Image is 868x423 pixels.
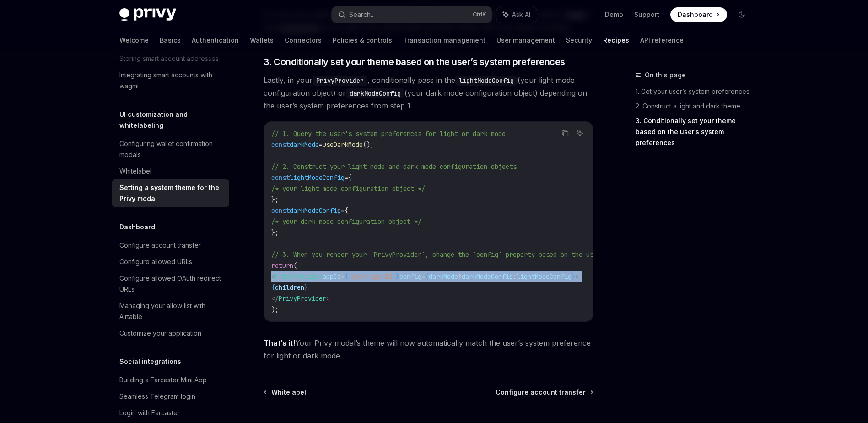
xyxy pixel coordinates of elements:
[112,270,229,298] a: Configure allowed OAuth redirect URLs
[512,10,530,19] span: Ask AI
[271,174,290,182] span: const
[119,300,224,322] div: Managing your allow list with Airtable
[575,272,579,281] span: >
[264,55,565,68] span: 3. Conditionally set your theme based on the user’s system preferences
[119,8,176,21] img: dark logo
[496,388,593,397] a: Configure account transfer
[119,273,224,295] div: Configure allowed OAuth redirect URLs
[112,136,229,163] a: Configuring wallet confirmation modals
[425,272,429,281] span: {
[345,174,348,182] span: =
[462,272,513,281] span: darkModeConfig
[160,29,181,51] a: Basics
[112,372,229,388] a: Building a Farcaster Mini App
[326,294,330,303] span: >
[290,174,345,182] span: lightModeConfig
[271,272,275,281] span: <
[323,141,363,149] span: useDarkMode
[333,29,392,51] a: Policies & controls
[403,29,485,51] a: Transaction management
[345,272,348,281] span: {
[513,272,517,281] span: :
[279,294,326,303] span: PrivyProvider
[285,29,322,51] a: Connectors
[640,29,684,51] a: API reference
[421,272,425,281] span: =
[119,407,180,418] div: Login with Farcaster
[264,338,295,347] strong: That’s it!
[264,388,306,397] a: Whitelabel
[574,127,586,139] button: Ask AI
[678,10,713,19] span: Dashboard
[571,272,575,281] span: }
[119,256,192,267] div: Configure allowed URLs
[119,391,195,402] div: Seamless Telegram login
[112,388,229,405] a: Seamless Telegram login
[119,138,224,160] div: Configuring wallet confirmation modals
[455,76,518,86] code: lightModeConfig
[396,272,399,281] span: }
[319,141,323,149] span: =
[429,272,458,281] span: darkMode
[603,29,629,51] a: Recipes
[636,99,756,114] a: 2. Construct a light and dark theme
[112,163,229,179] a: Whitelabel
[119,70,224,92] div: Integrating smart accounts with wagmi
[271,163,517,171] span: // 2. Construct your light mode and dark mode configuration objects
[313,76,367,86] code: PrivyProvider
[112,67,229,94] a: Integrating smart accounts with wagmi
[264,336,593,362] span: Your Privy modal’s theme will now automatically match the user’s system preference for light or d...
[645,70,686,81] span: On this page
[636,84,756,99] a: 1. Get your user’s system preferences
[250,29,274,51] a: Wallets
[341,272,345,281] span: =
[290,206,341,215] span: darkModeConfig
[271,305,279,314] span: );
[112,179,229,207] a: Setting a system theme for the Privy modal
[112,237,229,254] a: Configure account transfer
[112,298,229,325] a: Managing your allow list with Airtable
[119,240,201,251] div: Configure account transfer
[323,272,341,281] span: appId
[119,374,207,385] div: Building a Farcaster Mini App
[348,272,396,281] span: 'your-app-ID'
[119,222,155,233] h5: Dashboard
[119,29,149,51] a: Welcome
[363,141,374,149] span: ();
[349,9,375,20] div: Search...
[112,405,229,421] a: Login with Farcaster
[119,328,201,339] div: Customize your application
[345,206,348,215] span: {
[271,294,279,303] span: </
[332,6,492,23] button: Search...CtrlK
[496,29,555,51] a: User management
[119,109,229,131] h5: UI customization and whitelabeling
[275,272,323,281] span: PrivyProvider
[399,272,421,281] span: config
[271,228,279,237] span: };
[271,141,290,149] span: const
[271,250,678,259] span: // 3. When you render your `PrivyProvider`, change the `config` property based on the user's syst...
[605,10,623,19] a: Demo
[271,195,279,204] span: };
[112,254,229,270] a: Configure allowed URLs
[473,11,486,18] span: Ctrl K
[271,130,506,138] span: // 1. Query the user's system preferences for light or dark mode
[192,29,239,51] a: Authentication
[275,283,304,292] span: children
[496,388,586,397] span: Configure account transfer
[271,217,421,226] span: /* your dark mode configuration object */
[517,272,571,281] span: lightModeConfig
[670,7,727,22] a: Dashboard
[458,272,462,281] span: ?
[496,6,537,23] button: Ask AI
[348,174,352,182] span: {
[264,74,593,112] span: Lastly, in your , conditionally pass in the (your light mode configuration object) or (your dark ...
[293,261,297,270] span: (
[119,356,181,367] h5: Social integrations
[112,325,229,342] a: Customize your application
[634,10,659,19] a: Support
[119,166,151,177] div: Whitelabel
[119,182,224,204] div: Setting a system theme for the Privy modal
[341,206,345,215] span: =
